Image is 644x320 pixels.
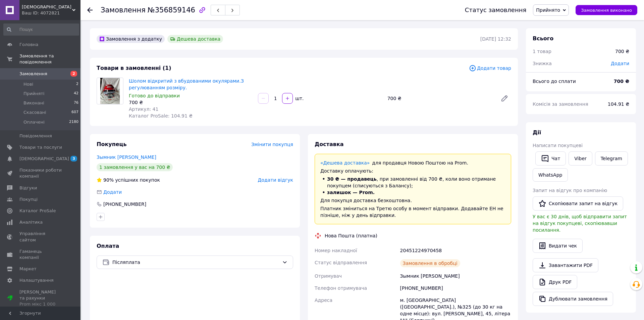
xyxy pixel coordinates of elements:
[251,142,293,147] span: Змінити покупця
[129,106,158,112] span: Артикул: 41
[19,231,62,243] span: Управління сайтом
[320,160,370,166] a: «Дешева доставка»
[23,100,44,106] span: Виконані
[581,8,632,13] span: Замовлення виконано
[323,232,379,239] div: Нова Пошта (платна)
[19,277,54,283] span: Налаштування
[399,270,513,282] div: Зымник [PERSON_NAME]
[595,151,628,166] a: Telegram
[19,301,62,307] div: Prom мікс 1 000
[293,95,304,102] div: шт.
[533,101,588,107] span: Комісія за замовлення
[97,154,156,160] a: Зымник [PERSON_NAME]
[615,48,629,55] div: 700 ₴
[74,91,78,97] span: 42
[533,35,553,42] span: Всього
[19,144,62,150] span: Товари та послуги
[69,119,78,125] span: 2180
[315,273,342,279] span: Отримувач
[533,196,623,211] button: Скопіювати запит на відгук
[320,159,505,166] div: для продавця Новою Поштою на Prom.
[533,239,583,253] button: Видати чек
[76,81,78,87] span: 2
[148,6,195,14] span: №356859146
[23,119,45,125] span: Оплачені
[399,282,513,294] div: [PHONE_NUMBER]
[533,168,568,182] a: WhatsApp
[74,100,78,106] span: 76
[315,298,332,303] span: Адреса
[400,259,460,267] div: Замовлення в обробці
[399,244,513,257] div: 20451224970458
[533,143,583,148] span: Написати покупцеві
[19,196,38,202] span: Покупці
[19,248,62,261] span: Гаманець компанії
[536,7,560,13] span: Прийнято
[576,5,637,15] button: Замовлення виконано
[19,156,69,162] span: [DEMOGRAPHIC_DATA]
[19,71,47,77] span: Замовлення
[535,151,566,166] button: Чат
[611,61,629,66] span: Додати
[129,78,244,90] a: Шолом відкритий з вбудованими окулярами.З регулюванням розміру.
[258,177,293,183] span: Додати відгук
[315,260,367,265] span: Статус відправлення
[569,151,592,166] a: Viber
[385,94,495,103] div: 700 ₴
[480,36,511,42] time: [DATE] 12:32
[533,79,576,84] span: Всього до сплати
[315,141,344,147] span: Доставка
[3,24,79,36] input: Пошук
[70,71,77,77] span: 2
[533,61,552,66] span: Знижка
[19,133,52,139] span: Повідомлення
[71,109,78,116] span: 607
[469,64,511,72] span: Додати товар
[19,266,37,272] span: Маркет
[19,208,56,214] span: Каталог ProSale
[19,53,80,65] span: Замовлення та повідомлення
[320,176,505,189] li: , при замовленні від 700 ₴, коли воно отримане покупцем (списуються з Балансу);
[608,101,629,107] span: 104.91 ₴
[465,7,527,13] div: Статус замовлення
[103,189,122,195] span: Додати
[97,65,171,71] span: Товари в замовленні (1)
[70,156,77,162] span: 3
[97,141,127,147] span: Покупець
[19,219,43,225] span: Аналітика
[315,248,357,253] span: Номер накладної
[533,258,598,272] a: Завантажити PDF
[112,259,279,266] span: Післяплата
[320,197,505,204] div: Для покупця доставка безкоштовна.
[101,6,146,14] span: Замовлення
[129,99,253,106] div: 700 ₴
[320,168,505,174] div: Доставку оплачують:
[97,243,119,249] span: Оплата
[19,289,62,308] span: [PERSON_NAME] та рахунки
[533,292,613,306] button: Дублювати замовлення
[103,201,147,208] div: [PHONE_NUMBER]
[23,109,46,116] span: Скасовані
[19,167,62,179] span: Показники роботи компанії
[23,81,33,87] span: Нові
[97,177,160,183] div: успішних покупок
[167,35,223,43] div: Дешева доставка
[533,188,607,193] span: Запит на відгук про компанію
[87,7,93,13] div: Повернутися назад
[129,113,193,119] span: Каталог ProSale: 104.91 ₴
[498,92,511,105] a: Редагувати
[533,275,577,289] a: Друк PDF
[533,129,541,136] span: Дії
[327,190,375,195] span: залишок — Prom.
[97,35,165,43] div: Замовлення з додатку
[19,42,38,48] span: Головна
[129,93,180,98] span: Готово до відправки
[100,78,120,104] img: Шолом відкритий з вбудованими окулярами.З регулюванням розміру.
[533,49,551,54] span: 1 товар
[97,163,173,171] div: 1 замовлення у вас на 700 ₴
[533,214,627,233] span: У вас є 30 днів, щоб відправити запит на відгук покупцеві, скопіювавши посилання.
[320,205,505,219] div: Платник зміниться на Третю особу в момент відправки. Додавайте ЕН не пізніше, ніж у день відправки.
[103,177,114,183] span: 90%
[22,10,80,16] div: Ваш ID: 4072821
[315,285,367,291] span: Телефон отримувача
